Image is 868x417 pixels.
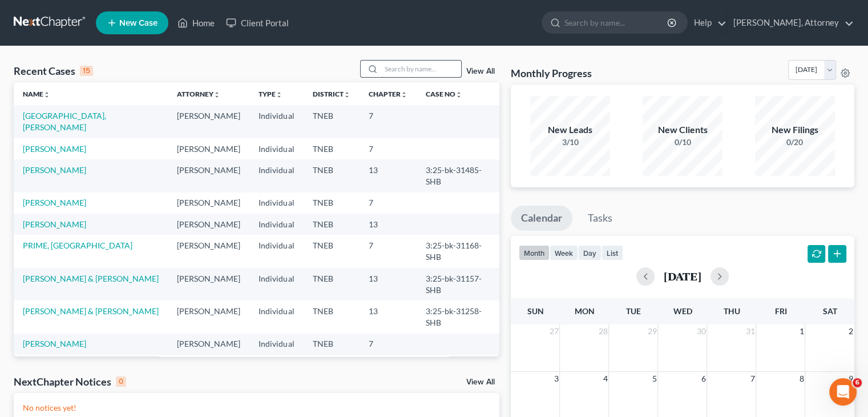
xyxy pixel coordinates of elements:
td: Individual [249,235,303,267]
span: Fri [774,306,786,316]
span: Wed [673,306,692,316]
h2: [DATE] [664,270,701,282]
td: [PERSON_NAME] [168,334,249,355]
div: 0/10 [643,137,722,148]
td: TNEB [303,138,359,159]
span: 31 [744,324,756,338]
i: unfold_more [43,91,50,98]
span: 8 [798,372,805,386]
td: 3:25-bk-31157-SHB [416,268,499,300]
td: TNEB [303,193,359,214]
a: [PERSON_NAME] [23,144,86,154]
div: 3/10 [530,137,610,148]
a: Districtunfold_more [312,90,350,98]
i: unfold_more [276,91,282,98]
td: [PERSON_NAME] [168,159,249,192]
td: 3:25-bk-31258-SHB [416,300,499,333]
a: [PERSON_NAME] & [PERSON_NAME] [23,274,159,283]
td: TNEB [303,268,359,300]
span: 5 [651,372,657,386]
span: 6 [700,372,706,386]
p: No notices yet! [23,402,490,414]
td: [PERSON_NAME] [168,300,249,333]
td: 13 [359,214,416,235]
a: Chapterunfold_more [368,90,407,98]
a: Home [172,13,220,33]
td: 13 [359,268,416,300]
td: TNEB [303,159,359,192]
button: day [578,245,601,260]
button: month [519,245,550,260]
a: [GEOGRAPHIC_DATA], [PERSON_NAME] [23,111,106,132]
td: [PERSON_NAME] [168,105,249,138]
span: Tue [626,306,641,316]
a: [PERSON_NAME] [23,165,86,175]
td: Individual [249,355,303,376]
input: Search by name... [564,12,669,33]
td: 7 [359,138,416,159]
td: Individual [249,334,303,355]
td: TNEB [303,300,359,333]
a: Client Portal [220,13,294,33]
span: 30 [695,324,706,338]
td: TNEB [303,105,359,138]
button: week [550,245,578,260]
button: list [601,245,623,260]
td: 3:25-bk-31168-SHB [416,235,499,267]
td: Individual [249,268,303,300]
a: [PERSON_NAME], Attorney [728,13,854,33]
td: Individual [249,300,303,333]
td: Individual [249,193,303,214]
td: 13 [359,159,416,192]
span: 29 [646,324,657,338]
td: TNEB [303,214,359,235]
span: 27 [548,324,559,338]
td: 7 [359,334,416,355]
div: New Clients [643,123,722,137]
td: [PERSON_NAME] [168,193,249,214]
a: [PERSON_NAME] & [PERSON_NAME] [23,306,159,316]
span: Sun [527,306,543,316]
td: 7 [359,193,416,214]
td: 7 [359,105,416,138]
span: New Case [119,19,158,27]
h3: Monthly Progress [511,66,592,80]
a: Case Nounfold_more [425,90,462,98]
td: TNEB [303,334,359,355]
td: [PERSON_NAME] [168,268,249,300]
td: 7 [359,235,416,267]
td: 3:25-bk-31485-SHB [416,159,499,192]
td: [PERSON_NAME] [168,138,249,159]
div: New Leads [530,123,610,137]
a: Attorneyunfold_more [177,90,220,98]
a: [PERSON_NAME] [23,198,86,207]
span: 9 [847,372,854,386]
a: [PERSON_NAME] [23,219,86,229]
a: Help [688,13,726,33]
span: Thu [723,306,740,316]
a: Nameunfold_more [23,90,50,98]
a: Typeunfold_more [259,90,282,98]
span: Sat [822,306,837,316]
td: [PERSON_NAME] [168,235,249,267]
td: TNEB [303,235,359,267]
div: New Filings [755,123,835,137]
td: [PERSON_NAME] [168,214,249,235]
div: 15 [80,66,93,76]
td: Individual [249,159,303,192]
i: unfold_more [213,91,220,98]
span: 28 [597,324,608,338]
span: 6 [853,378,862,387]
span: Mon [574,306,594,316]
td: TNEB [303,355,359,376]
td: Individual [249,138,303,159]
span: 7 [749,372,756,386]
span: 3 [552,372,559,386]
input: Search by name... [381,61,461,77]
div: Recent Cases [14,64,93,78]
td: Individual [249,105,303,138]
i: unfold_more [400,91,407,98]
div: NextChapter Notices [14,375,126,388]
a: Tasks [578,206,623,231]
i: unfold_more [455,91,462,98]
